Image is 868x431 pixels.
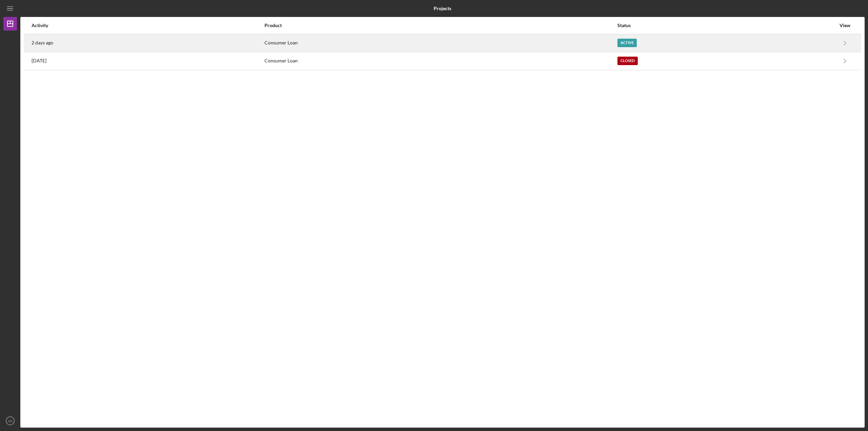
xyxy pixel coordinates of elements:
[264,35,617,52] div: Consumer Loan
[836,23,853,28] div: View
[617,23,836,28] div: Status
[617,57,638,65] div: Closed
[264,53,617,70] div: Consumer Loan
[8,419,12,423] text: AD
[32,23,264,28] div: Activity
[434,6,451,11] b: Projects
[32,40,53,45] time: 2025-10-07 18:23
[3,414,17,428] button: AD
[32,58,46,63] time: 2024-10-23 15:40
[617,39,637,47] div: Active
[264,23,617,28] div: Product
